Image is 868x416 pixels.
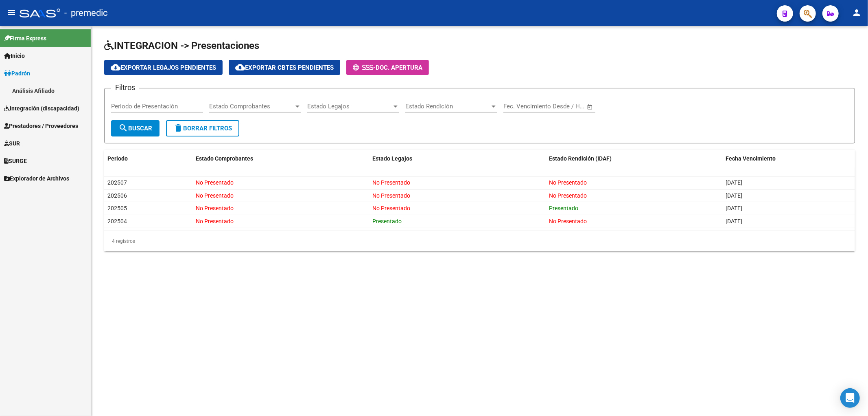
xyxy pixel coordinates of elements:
[4,156,27,165] span: SURGE
[229,60,340,75] button: Exportar Cbtes Pendientes
[104,150,192,167] datatable-header-cell: Periodo
[372,155,412,162] span: Estado Legajos
[166,120,239,136] button: Borrar Filtros
[840,388,860,408] div: Open Intercom Messenger
[372,205,410,211] span: No Presentado
[111,62,120,72] mat-icon: cloud_download
[196,155,253,162] span: Estado Comprobantes
[726,205,742,211] span: [DATE]
[726,179,742,186] span: [DATE]
[4,104,79,113] span: Integración (discapacidad)
[405,103,490,110] span: Estado Rendición
[64,4,108,22] span: - premedic
[4,51,25,60] span: Inicio
[235,64,334,71] span: Exportar Cbtes Pendientes
[196,192,234,199] span: No Presentado
[726,218,742,225] span: [DATE]
[549,155,612,162] span: Estado Rendición (IDAF)
[4,139,20,148] span: SUR
[118,125,152,132] span: Buscar
[107,179,127,186] span: 202507
[546,150,722,167] datatable-header-cell: Estado Rendición (IDAF)
[107,192,127,199] span: 202506
[307,103,392,110] span: Estado Legajos
[107,155,128,162] span: Periodo
[7,8,16,18] mat-icon: menu
[369,150,546,167] datatable-header-cell: Estado Legajos
[722,150,855,167] datatable-header-cell: Fecha Vencimiento
[111,82,139,93] h3: Filtros
[586,102,595,112] button: Open calendar
[549,205,578,211] span: Presentado
[235,62,245,72] mat-icon: cloud_download
[107,205,127,211] span: 202505
[376,64,422,71] span: Doc. Apertura
[4,34,46,43] span: Firma Express
[173,125,232,132] span: Borrar Filtros
[372,192,410,199] span: No Presentado
[372,218,402,225] span: Presentado
[4,174,69,183] span: Explorador de Archivos
[503,103,536,110] input: Fecha inicio
[726,155,776,162] span: Fecha Vencimiento
[104,40,259,51] span: INTEGRACION -> Presentaciones
[549,192,587,199] span: No Presentado
[209,103,294,110] span: Estado Comprobantes
[196,218,234,225] span: No Presentado
[4,121,78,130] span: Prestadores / Proveedores
[353,64,376,71] span: -
[192,150,369,167] datatable-header-cell: Estado Comprobantes
[111,64,216,71] span: Exportar Legajos Pendientes
[111,120,160,136] button: Buscar
[118,123,128,133] mat-icon: search
[346,60,429,75] button: -Doc. Apertura
[196,179,234,186] span: No Presentado
[104,60,223,75] button: Exportar Legajos Pendientes
[196,205,234,211] span: No Presentado
[549,218,587,225] span: No Presentado
[549,179,587,186] span: No Presentado
[544,103,583,110] input: Fecha fin
[852,8,861,18] mat-icon: person
[726,192,742,199] span: [DATE]
[104,231,855,251] div: 4 registros
[372,179,410,186] span: No Presentado
[4,69,30,78] span: Padrón
[173,123,183,133] mat-icon: delete
[107,218,127,225] span: 202504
